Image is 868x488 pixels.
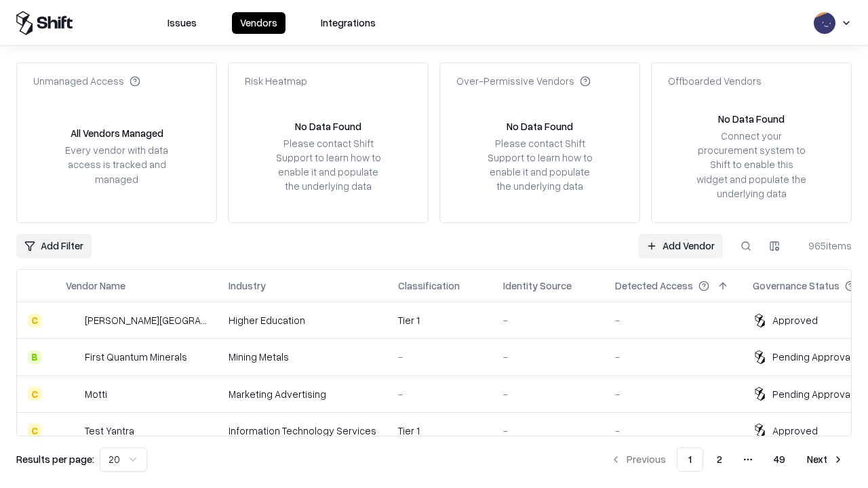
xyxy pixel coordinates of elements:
[503,313,593,327] div: -
[28,350,41,364] div: B
[507,119,573,134] div: No Data Found
[503,350,593,364] div: -
[772,424,818,438] div: Approved
[66,350,79,364] img: First Quantum Minerals
[398,350,481,364] div: -
[229,350,376,364] div: Mining Metals
[66,314,79,327] img: Reichman University
[772,313,818,327] div: Approved
[232,12,285,34] button: Vendors
[615,424,731,438] div: -
[695,129,808,201] div: Connect your procurement system to Shift to enable this widget and populate the underlying data
[706,447,733,472] button: 2
[28,314,41,327] div: C
[85,350,187,364] div: First Quantum Minerals
[272,136,384,194] div: Please contact Shift Support to learn how to enable it and populate the underlying data
[60,143,173,186] div: Every vendor with data access is tracked and managed
[398,313,481,327] div: Tier 1
[799,447,852,472] button: Next
[615,387,731,401] div: -
[85,387,107,401] div: Motti
[615,350,731,364] div: -
[503,424,593,438] div: -
[677,447,703,472] button: 1
[797,239,852,253] div: 965 items
[503,279,572,293] div: Identity Source
[229,279,266,293] div: Industry
[33,74,140,88] div: Unmanaged Access
[503,387,593,401] div: -
[229,387,376,401] div: Marketing Advertising
[245,74,307,88] div: Risk Heatmap
[71,126,163,140] div: All Vendors Managed
[484,136,596,194] div: Please contact Shift Support to learn how to enable it and populate the underlying data
[229,313,376,327] div: Higher Education
[85,313,207,327] div: [PERSON_NAME][GEOGRAPHIC_DATA]
[763,447,796,472] button: 49
[615,313,731,327] div: -
[66,387,79,401] img: Motti
[398,279,460,293] div: Classification
[66,424,79,437] img: Test Yantra
[772,387,852,401] div: Pending Approval
[229,424,376,438] div: Information Technology Services
[159,12,205,34] button: Issues
[615,279,693,293] div: Detected Access
[398,387,481,401] div: -
[28,387,41,401] div: C
[753,279,840,293] div: Governance Status
[456,74,591,88] div: Over-Permissive Vendors
[772,350,852,364] div: Pending Approval
[295,119,361,134] div: No Data Found
[668,74,762,88] div: Offboarded Vendors
[16,234,92,258] button: Add Filter
[718,112,785,126] div: No Data Found
[638,234,723,258] a: Add Vendor
[28,424,41,437] div: C
[16,452,94,466] p: Results per page:
[398,424,481,438] div: Tier 1
[602,447,852,472] nav: pagination
[66,279,125,293] div: Vendor Name
[85,424,134,438] div: Test Yantra
[313,12,384,34] button: Integrations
